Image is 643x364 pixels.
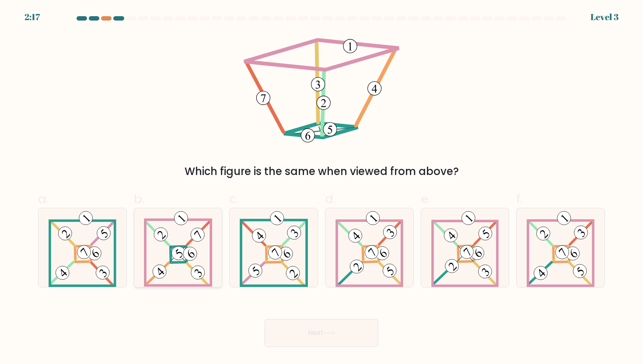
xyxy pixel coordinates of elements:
[265,319,378,347] button: Next
[229,190,239,207] span: c.
[43,164,600,179] div: Which figure is the same when viewed from above?
[516,190,522,207] span: f.
[421,190,430,207] span: e.
[591,10,619,24] div: Level 3
[134,190,144,207] span: b.
[24,10,40,24] div: 2:17
[325,190,335,207] span: d.
[38,190,49,207] span: a.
